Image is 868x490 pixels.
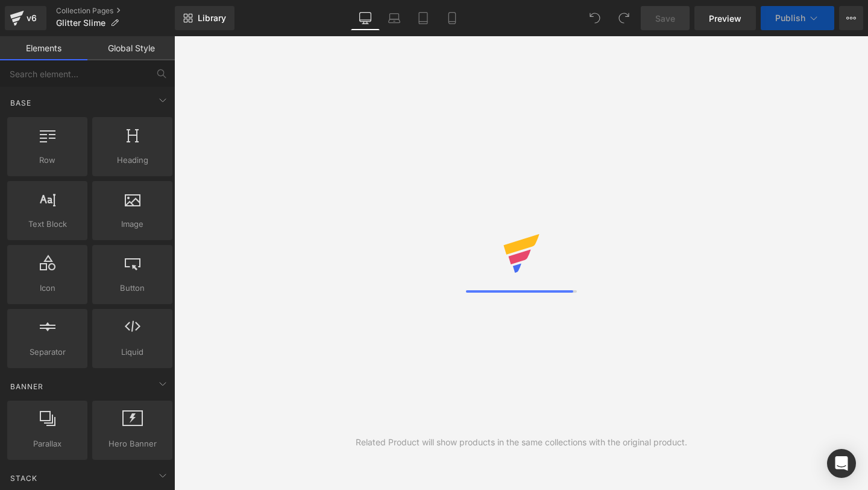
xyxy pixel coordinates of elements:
[839,6,863,30] button: More
[612,6,636,30] button: Redo
[96,154,169,167] span: Heading
[96,282,169,294] span: Button
[198,13,226,24] span: Library
[655,12,675,25] span: Save
[694,6,756,30] a: Preview
[56,18,105,28] span: Glitter Slime
[87,36,175,60] a: Global Style
[709,12,741,25] span: Preview
[583,6,607,30] button: Undo
[5,6,46,30] a: v6
[438,6,467,30] a: Mobile
[24,10,39,26] div: v6
[9,381,45,392] span: Banner
[351,6,380,30] a: Desktop
[175,6,234,30] a: New Library
[11,154,84,167] span: Row
[11,437,84,450] span: Parallax
[96,437,169,450] span: Hero Banner
[761,6,834,30] button: Publish
[96,346,169,358] span: Liquid
[380,6,409,30] a: Laptop
[827,449,856,478] div: Open Intercom Messenger
[409,6,438,30] a: Tablet
[11,218,84,231] span: Text Block
[9,97,33,109] span: Base
[96,218,169,231] span: Image
[9,472,39,484] span: Stack
[775,13,805,23] span: Publish
[356,436,687,449] div: Related Product will show products in the same collections with the original product.
[11,346,84,358] span: Separator
[56,6,175,16] a: Collection Pages
[11,282,84,294] span: Icon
